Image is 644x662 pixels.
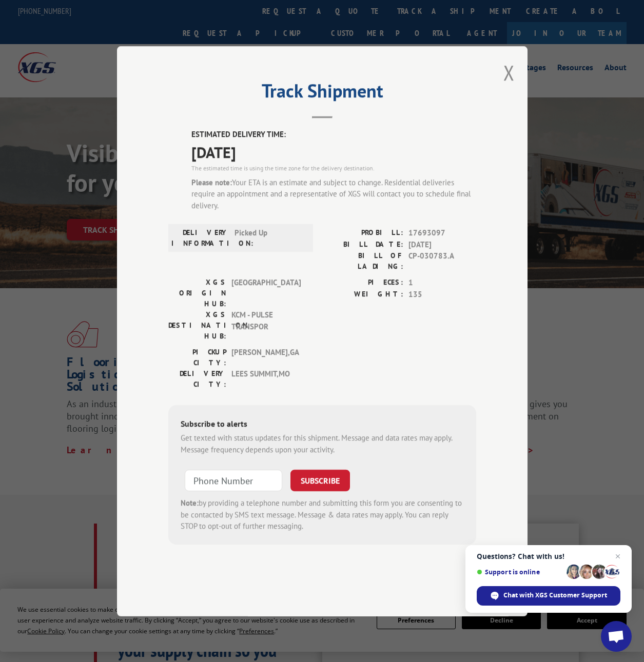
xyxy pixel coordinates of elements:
h2: Track Shipment [168,84,476,103]
span: 1 [408,277,476,289]
span: [DATE] [191,140,476,163]
label: XGS ORIGIN HUB: [168,277,226,309]
span: Picked Up [235,227,304,249]
span: Support is online [477,568,563,576]
div: Get texted with status updates for this shipment. Message and data rates may apply. Message frequ... [181,432,464,455]
label: PICKUP CITY: [168,347,226,368]
span: Questions? Chat with us! [477,552,620,560]
div: Your ETA is an estimate and subject to change. Residential deliveries require an appointment and ... [191,176,476,211]
input: Phone Number [185,470,282,491]
span: [PERSON_NAME] , GA [231,347,301,368]
label: ESTIMATED DELIVERY TIME: [191,129,476,141]
strong: Please note: [191,177,232,187]
span: CP-030783.A [408,250,476,272]
label: DELIVERY CITY: [168,368,226,390]
label: PROBILL: [322,227,403,239]
button: SUBSCRIBE [290,470,350,491]
strong: Note: [181,498,199,508]
div: Subscribe to alerts [181,417,464,432]
span: Chat with XGS Customer Support [503,591,607,600]
span: [GEOGRAPHIC_DATA] [231,277,301,309]
span: Close chat [612,550,624,563]
div: Chat with XGS Customer Support [477,586,620,606]
span: [DATE] [408,238,476,250]
span: 17693097 [408,227,476,239]
label: WEIGHT: [322,288,403,300]
label: DELIVERY INFORMATION: [171,227,229,249]
button: Close modal [503,59,515,86]
div: The estimated time is using the time zone for the delivery destination. [191,163,476,172]
div: by providing a telephone number and submitting this form you are consenting to be contacted by SM... [181,497,464,532]
span: KCM - PULSE TRANSPOR [231,309,301,342]
div: Open chat [601,621,632,652]
span: LEES SUMMIT , MO [231,368,301,390]
label: BILL OF LADING: [322,250,403,272]
label: BILL DATE: [322,238,403,250]
label: XGS DESTINATION HUB: [168,309,226,342]
span: 135 [408,288,476,300]
label: PIECES: [322,277,403,289]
